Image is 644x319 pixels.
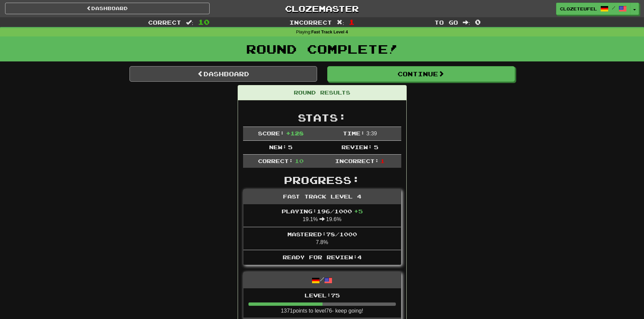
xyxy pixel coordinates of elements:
[243,227,401,250] li: 7.8%
[289,19,332,26] span: Incorrect
[129,66,317,82] a: Dashboard
[286,130,304,136] span: + 128
[374,144,378,150] span: 5
[2,42,642,56] h1: Round Complete!
[556,3,630,15] a: ClozeTeufel /
[243,288,401,319] li: 1371 points to level 76 - keep going!
[269,144,287,150] span: New:
[612,5,615,10] span: /
[243,204,401,227] li: 19.1% 19.6%
[341,144,372,150] span: Review:
[327,66,515,82] button: Continue
[434,19,458,26] span: To go
[243,175,401,186] h2: Progress:
[148,19,181,26] span: Correct
[243,272,401,288] div: /
[5,3,210,14] a: Dashboard
[220,3,424,15] a: Clozemaster
[282,208,363,214] span: Playing: 196 / 1000
[258,130,284,136] span: Score:
[243,112,401,123] h2: Stats:
[243,189,401,204] div: Fast Track Level 4
[463,20,470,25] span: :
[238,85,406,100] div: Round Results
[380,158,385,164] span: 1
[349,18,355,26] span: 1
[295,158,304,164] span: 10
[283,254,362,260] span: Ready for Review: 4
[560,6,597,12] span: ClozeTeufel
[335,158,379,164] span: Incorrect:
[343,130,365,136] span: Time:
[311,30,348,34] strong: Fast Track Level 4
[475,18,481,26] span: 0
[287,231,357,237] span: Mastered: 78 / 1000
[258,158,293,164] span: Correct:
[354,208,363,214] span: + 5
[198,18,210,26] span: 10
[305,292,340,298] span: Level: 75
[288,144,292,150] span: 5
[337,20,344,25] span: :
[366,131,377,136] span: 3 : 39
[186,20,193,25] span: :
